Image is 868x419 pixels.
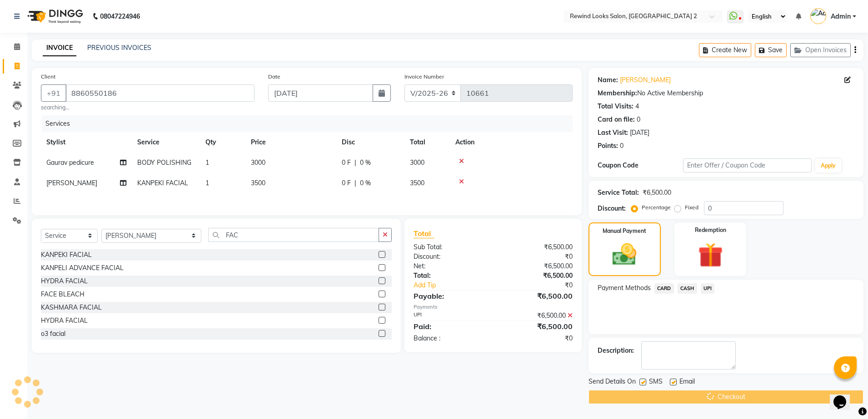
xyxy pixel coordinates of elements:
[678,283,697,294] span: CASH
[342,158,351,168] span: 0 F
[407,311,493,320] div: UPI
[649,377,663,388] span: SMS
[603,227,646,235] label: Manual Payment
[404,132,450,153] th: Total
[810,8,826,24] img: Admin
[598,204,626,213] div: Discount:
[598,75,618,85] div: Name:
[354,158,356,168] span: |
[831,12,851,21] span: Admin
[410,158,424,167] span: 3000
[598,102,634,111] div: Total Visits:
[23,4,85,29] img: logo
[200,132,245,153] th: Qty
[598,115,635,124] div: Card on file:
[137,158,191,167] span: BODY POLISHING
[42,115,579,132] div: Services
[404,73,444,81] label: Invoice Number
[342,178,351,188] span: 0 F
[43,40,76,56] a: INVOICE
[493,334,579,343] div: ₹0
[245,132,336,153] th: Price
[598,346,634,355] div: Description:
[643,188,671,197] div: ₹6,500.00
[598,128,628,138] div: Last Visit:
[598,141,618,151] div: Points:
[493,271,579,281] div: ₹6,500.00
[605,241,644,268] img: _cash.svg
[679,377,695,388] span: Email
[598,283,651,293] span: Payment Methods
[493,311,579,320] div: ₹6,500.00
[41,290,85,299] div: FACE BLEACH
[65,84,254,102] input: Search by Name/Mobile/Email/Code
[336,132,404,153] th: Disc
[360,158,371,168] span: 0 %
[699,43,751,57] button: Create New
[508,281,579,290] div: ₹0
[755,43,787,57] button: Save
[41,316,88,325] div: HYDRA FACIAL
[41,104,254,112] small: searching...
[360,178,371,188] span: 0 %
[830,383,859,410] iframe: chat widget
[598,89,854,98] div: No Active Membership
[46,158,94,167] span: Gaurav pedicure
[41,276,88,286] div: HYDRA FACIAL
[132,132,200,153] th: Service
[205,158,209,167] span: 1
[701,283,715,294] span: UPI
[637,115,640,124] div: 0
[630,128,649,138] div: [DATE]
[41,303,102,312] div: KASHMARA FACIAL
[100,4,140,29] b: 08047224946
[790,43,851,57] button: Open Invoices
[46,179,97,187] span: [PERSON_NAME]
[695,226,726,234] label: Redemption
[450,132,573,153] th: Action
[620,75,671,85] a: [PERSON_NAME]
[414,229,434,238] span: Total
[410,179,424,187] span: 3500
[407,271,493,281] div: Total:
[493,242,579,252] div: ₹6,500.00
[620,141,624,151] div: 0
[407,261,493,271] div: Net:
[654,283,674,294] span: CARD
[642,203,671,212] label: Percentage
[41,250,92,260] div: KANPEKI FACIAL
[635,102,639,111] div: 4
[41,132,132,153] th: Stylist
[815,159,841,173] button: Apply
[41,263,124,273] div: KANPELI ADVANCE FACIAL
[407,334,493,343] div: Balance :
[685,203,698,212] label: Fixed
[407,242,493,252] div: Sub Total:
[598,89,637,98] div: Membership:
[41,329,65,339] div: o3 facial
[208,228,379,242] input: Search or Scan
[690,240,731,271] img: _gift.svg
[407,252,493,261] div: Discount:
[137,179,188,187] span: KANPEKI FACIAL
[268,73,280,81] label: Date
[41,73,55,81] label: Client
[493,321,579,332] div: ₹6,500.00
[598,188,639,197] div: Service Total:
[251,158,265,167] span: 3000
[407,291,493,301] div: Payable:
[493,261,579,271] div: ₹6,500.00
[407,321,493,332] div: Paid:
[493,252,579,261] div: ₹0
[493,291,579,301] div: ₹6,500.00
[683,158,811,173] input: Enter Offer / Coupon Code
[407,281,508,290] a: Add Tip
[598,161,683,170] div: Coupon Code
[354,178,356,188] span: |
[414,303,573,311] div: Payments
[589,377,636,388] span: Send Details On
[205,179,209,187] span: 1
[251,179,265,187] span: 3500
[41,84,66,102] button: +91
[87,44,151,52] a: PREVIOUS INVOICES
